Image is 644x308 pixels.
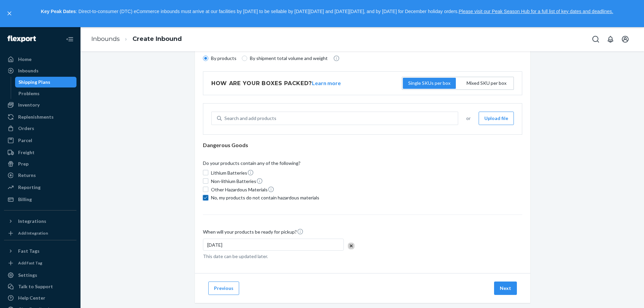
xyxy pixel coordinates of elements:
ol: breadcrumbs [86,29,187,49]
h4: How are your boxes packed? [211,79,341,87]
a: Help Center [4,293,76,303]
a: Please visit our Peak Season Hub for a full list of key dates and deadlines. [459,9,613,14]
div: Mixed SKU per box [465,78,508,88]
button: Previous [208,282,239,295]
span: Other Hazardous Materials [211,186,319,193]
button: Next [494,282,517,295]
div: Fast Tags [18,248,40,254]
a: Add Fast Tag [4,259,76,267]
span: No, my products do not contain hazardous materials [211,194,319,201]
a: Add Integration [4,229,76,237]
div: Returns [18,172,36,179]
span: Lithium Batteries [211,169,319,176]
p: By shipment total volume and weight [250,55,328,62]
div: Parcel [18,137,32,144]
button: Open Search Box [589,33,602,46]
a: Orders [4,123,76,134]
div: Orders [18,125,34,132]
strong: Key Peak Dates [41,9,76,14]
button: Talk to Support [4,281,76,292]
div: Talk to Support [18,283,53,290]
a: Inbounds [4,65,76,76]
a: Replenishments [4,112,76,122]
a: Returns [4,170,76,181]
span: or [466,115,471,122]
div: Problems [18,90,40,97]
div: Replenishments [18,114,54,120]
p: This date can be updated later. [203,253,359,260]
a: Home [4,54,76,65]
button: Close Navigation [63,33,76,46]
a: Parcel [4,135,76,146]
button: Open notifications [604,33,617,46]
a: Inbounds [91,35,120,43]
div: Add Integration [18,230,48,236]
div: Integrations [18,218,46,225]
div: Reporting [18,184,41,191]
div: Inventory [18,102,40,108]
a: Create Inbound [132,35,182,43]
span: When will your products be ready for pickup? [203,228,304,238]
input: No, my products do not contain hazardous materials [203,195,208,200]
a: Shipping Plans [15,77,77,87]
span: Chat [15,5,29,11]
img: Flexport logo [7,36,36,42]
button: Open account menu [619,33,632,46]
div: Home [18,56,32,63]
a: Prep [4,159,76,169]
a: Inventory [4,100,76,110]
div: Inbounds [18,67,39,74]
div: Settings [18,272,37,279]
a: Freight [4,147,76,158]
a: Billing [4,194,76,205]
button: Learn more [312,79,341,87]
input: Non-lithium Batteries [203,178,208,184]
input: By products [203,56,208,61]
div: Help Center [18,295,45,301]
p: : Direct-to-consumer (DTC) eCommerce inbounds must arrive at our facilities by [DATE] to be sella... [16,6,638,17]
span: Do your products contain any of the following? [203,160,301,169]
a: Problems [15,88,77,99]
div: Dangerous Goods [203,141,522,149]
p: By products [211,55,236,62]
button: Upload file [479,112,514,125]
div: Single SKUs per box [407,78,452,88]
span: Non-lithium Batteries [211,178,319,185]
div: Freight [18,149,35,156]
div: [DATE] [203,239,344,251]
input: Lithium Batteries [203,170,208,175]
input: Other Hazardous Materials [203,187,208,192]
div: Add Fast Tag [18,260,42,266]
a: Reporting [4,182,76,193]
button: close, [6,10,13,17]
div: Billing [18,196,32,203]
div: Shipping Plans [18,79,50,85]
button: Integrations [4,216,76,227]
button: Fast Tags [4,246,76,256]
input: By shipment total volume and weight [242,56,247,61]
div: Search and add products [224,115,276,122]
a: Settings [4,270,76,281]
div: Prep [18,161,29,167]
